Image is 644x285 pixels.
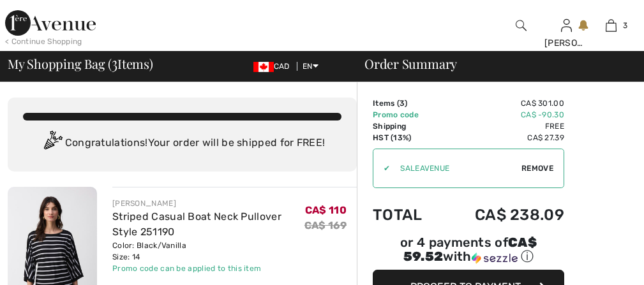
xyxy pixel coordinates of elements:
[403,235,537,264] span: CA$ 59.52
[373,121,441,132] td: Shipping
[441,193,564,237] td: CA$ 238.09
[40,131,65,156] img: Congratulation2.svg
[5,10,96,36] img: 1ère Avenue
[441,132,564,143] td: CA$ 27.39
[305,204,347,216] span: CA$ 110
[8,57,153,70] span: My Shopping Bag ( Items)
[441,121,564,132] td: Free
[589,18,633,33] a: 3
[373,163,390,174] div: ✔
[253,62,295,71] span: CAD
[349,57,636,70] div: Order Summary
[373,109,441,121] td: Promo code
[373,193,441,237] td: Total
[400,99,405,108] span: 3
[373,132,441,143] td: HST (13%)
[441,98,564,109] td: CA$ 301.00
[112,54,117,71] span: 3
[561,18,572,33] img: My Info
[373,237,564,265] div: or 4 payments of with
[304,219,347,231] s: CA$ 169
[5,36,82,47] div: < Continue Shopping
[253,62,274,72] img: Canadian Dollar
[544,36,588,50] div: [PERSON_NAME]
[373,98,441,109] td: Items ( )
[441,109,564,121] td: CA$ -90.30
[112,240,304,263] div: Color: Black/Vanilla Size: 14
[561,19,572,31] a: Sign In
[521,163,553,174] span: Remove
[23,131,341,156] div: Congratulations! Your order will be shipped for FREE!
[303,62,318,71] span: EN
[112,210,281,238] a: Striped Casual Boat Neck Pullover Style 251190
[373,237,564,270] div: or 4 payments ofCA$ 59.52withSezzle Click to learn more about Sezzle
[606,18,617,33] img: My Bag
[472,252,518,264] img: Sezzle
[112,263,304,274] div: Promo code can be applied to this item
[516,18,527,33] img: search the website
[623,20,627,31] span: 3
[112,198,304,209] div: [PERSON_NAME]
[390,149,521,187] input: Promo code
